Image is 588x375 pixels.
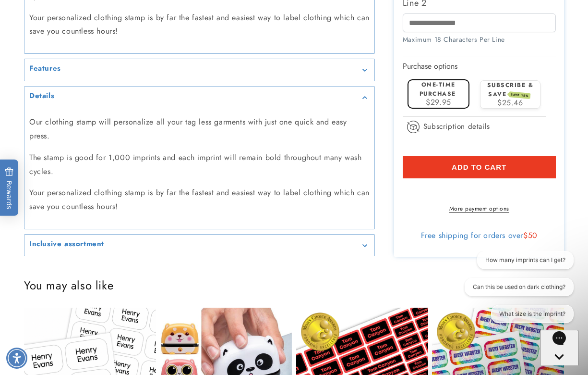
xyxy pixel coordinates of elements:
summary: Features [24,59,374,81]
h2: Inclusive assortment [29,239,104,249]
summary: Inclusive assortment [24,235,374,256]
p: Your personalized clothing stamp is by far the fastest and easiest way to label clothing which ca... [29,11,370,39]
span: $ [523,230,528,241]
span: SAVE 15% [509,91,531,99]
div: Free shipping for orders over [403,231,556,240]
p: Our clothing stamp will personalize all your tag less garments with just one quick and easy press. [29,115,370,143]
span: $25.46 [497,97,523,108]
label: One-time purchase [420,80,456,98]
iframe: Gorgias live chat conversation starters [456,251,578,332]
button: Add to cart [403,156,556,178]
span: 50 [528,230,538,241]
a: More payment options [403,204,556,213]
span: Rewards [5,167,13,209]
div: Maximum 18 Characters Per Line [403,34,556,44]
span: Add to cart [452,162,506,171]
h2: Features [29,64,61,74]
label: Purchase options [403,61,457,72]
p: Your personalized clothing stamp is by far the fastest and easiest way to label clothing which ca... [29,186,370,214]
label: Subscribe & save [487,80,534,98]
summary: Details [24,87,374,108]
h2: Details [29,91,54,101]
span: $29.95 [426,97,451,108]
div: Accessibility Menu [6,348,27,369]
iframe: Gorgias live chat messenger [540,330,578,365]
p: The stamp is good for 1,000 imprints and each imprint will remain bold throughout many wash cycles. [29,151,370,179]
h2: You may also like [24,278,564,293]
span: Subscription details [423,121,490,132]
